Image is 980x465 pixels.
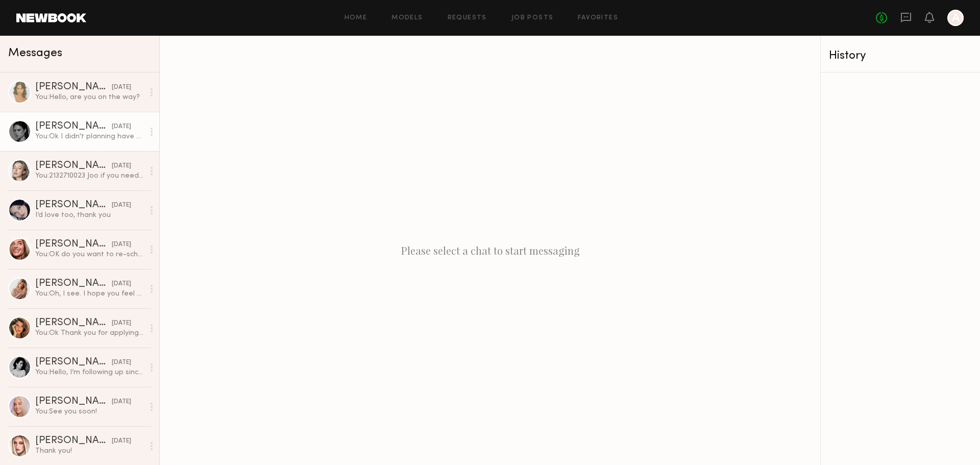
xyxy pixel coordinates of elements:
div: [PERSON_NAME] [35,239,112,250]
div: [DATE] [112,436,131,446]
div: [DATE] [112,397,131,407]
a: Models [391,15,423,21]
div: Please select a chat to start messaging [160,36,820,465]
div: You: Ok Thank you for applying, have a great day. [35,328,144,338]
div: I’d love too, thank you [35,210,144,220]
div: [PERSON_NAME] [35,200,112,210]
div: [PERSON_NAME] [35,436,112,446]
div: [DATE] [112,83,131,92]
div: [PERSON_NAME] [35,279,112,289]
a: Home [345,15,367,21]
a: Job Posts [511,15,554,21]
div: You: Hello, I’m following up since I haven’t received a response from you. I would appreciate it ... [35,368,144,377]
div: [PERSON_NAME] [35,121,112,132]
div: [PERSON_NAME] [35,82,112,92]
div: [DATE] [112,201,131,210]
div: History [829,50,972,62]
div: You: Ok I didn't planning have a casting for next week but I will make space for you. Please tell... [35,132,144,141]
div: [PERSON_NAME] [35,397,112,407]
div: You: Hello, are you on the way? [35,92,144,102]
div: You: Oh, I see. I hope you feel better. I can schedule you for [DATE] 4pm. Does that work for you? [35,289,144,299]
div: [PERSON_NAME] [35,318,112,328]
div: [DATE] [112,122,131,132]
div: [DATE] [112,319,131,328]
div: Thank you! [35,446,144,456]
div: [PERSON_NAME] [35,161,112,171]
div: [DATE] [112,161,131,171]
div: You: OK do you want to re-schedule? [35,250,144,259]
a: Favorites [578,15,618,21]
a: Requests [448,15,487,21]
div: [DATE] [112,279,131,289]
div: [DATE] [112,240,131,250]
div: You: 2132710023 Joo if you need something please contact me Thank you [35,171,144,181]
div: [DATE] [112,358,131,368]
div: [PERSON_NAME] [35,357,112,368]
a: A [947,10,964,26]
div: You: See you soon! [35,407,144,417]
span: Messages [8,47,62,59]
